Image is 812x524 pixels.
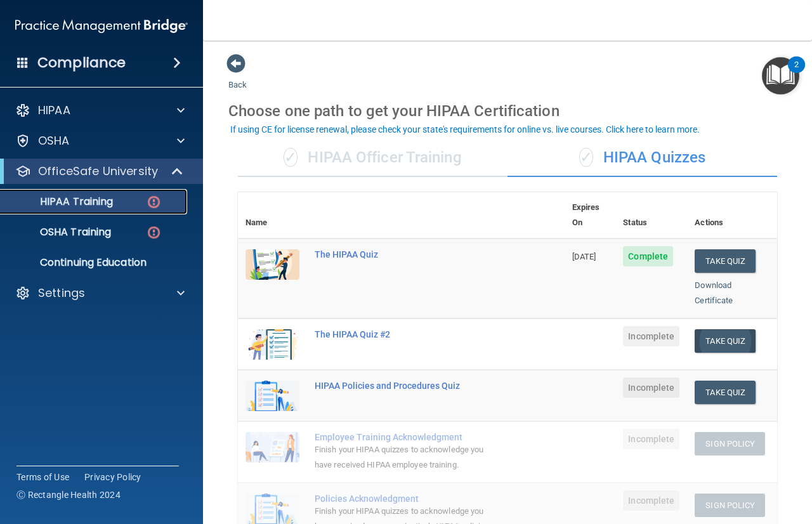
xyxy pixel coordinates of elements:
button: Sign Policy [695,494,765,517]
button: Take Quiz [695,329,756,353]
div: Policies Acknowledgment [315,494,501,504]
p: Settings [38,285,85,301]
img: danger-circle.6113f641.png [146,194,162,210]
span: Complete [623,246,673,266]
th: Status [615,192,687,239]
th: Actions [687,192,777,239]
div: Choose one path to get your HIPAA Certification [228,93,787,129]
p: OSHA Training [8,226,111,239]
a: Back [228,65,247,89]
p: HIPAA [38,103,70,118]
div: HIPAA Officer Training [238,139,507,177]
a: Terms of Use [16,471,69,483]
span: Incomplete [623,490,679,511]
button: Take Quiz [695,381,756,404]
a: Download Certificate [695,280,733,305]
a: HIPAA [15,103,185,118]
span: Incomplete [623,326,679,346]
a: OSHA [15,133,185,148]
div: HIPAA Policies and Procedures Quiz [315,381,501,391]
span: [DATE] [572,252,596,261]
p: OSHA [38,133,70,148]
th: Name [238,192,307,239]
p: HIPAA Training [8,195,113,208]
a: Privacy Policy [84,471,141,483]
div: The HIPAA Quiz [315,249,501,259]
h4: Compliance [37,54,126,72]
span: Incomplete [623,377,679,398]
div: If using CE for license renewal, please check your state's requirements for online vs. live cours... [230,125,700,134]
img: danger-circle.6113f641.png [146,225,162,240]
button: Open Resource Center, 2 new notifications [762,57,799,95]
p: Continuing Education [8,256,181,269]
button: If using CE for license renewal, please check your state's requirements for online vs. live cours... [228,123,702,136]
div: 2 [794,65,799,81]
span: Ⓒ Rectangle Health 2024 [16,488,121,501]
a: Settings [15,285,185,301]
a: OfficeSafe University [15,164,184,179]
div: Finish your HIPAA quizzes to acknowledge you have received HIPAA employee training. [315,442,501,473]
button: Take Quiz [695,249,756,273]
img: PMB logo [15,13,188,39]
div: The HIPAA Quiz #2 [315,329,501,339]
div: HIPAA Quizzes [507,139,777,177]
th: Expires On [565,192,615,239]
span: ✓ [284,148,298,167]
span: Incomplete [623,429,679,449]
div: Employee Training Acknowledgment [315,432,501,442]
p: OfficeSafe University [38,164,158,179]
button: Sign Policy [695,432,765,455]
span: ✓ [579,148,593,167]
